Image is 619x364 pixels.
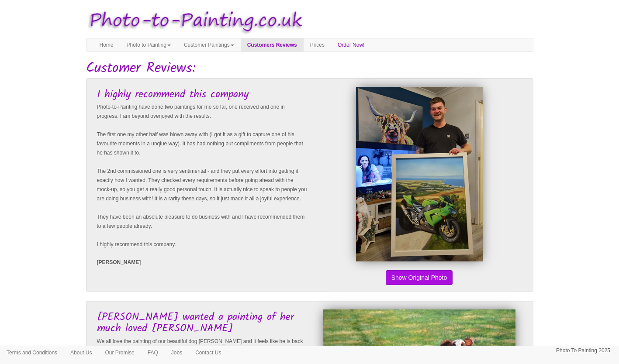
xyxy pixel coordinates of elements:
p: Photo-to-Painting have done two paintings for me so far, one received and one in progress. I am b... [97,103,308,249]
a: Order Now! [331,38,371,52]
a: FAQ [141,346,165,359]
img: Photo to Painting [82,4,305,38]
h3: [PERSON_NAME] wanted a painting of her much loved [PERSON_NAME] [97,312,308,335]
p: Photo To Painting 2025 [556,346,610,355]
strong: [PERSON_NAME] [97,259,141,265]
img: Leanne Hackett's Finished Painting [356,87,483,261]
a: Our Promise [98,346,141,359]
a: Prices [304,38,331,52]
a: About Us [64,346,98,359]
a: Customers Reviews [241,38,304,52]
h3: I highly recommend this company [97,89,308,100]
a: Contact Us [189,346,228,359]
a: Jobs [165,346,189,359]
a: Customer Paintings [177,38,241,52]
button: Show Original Photo [386,270,453,285]
a: Home [93,38,120,52]
a: Photo to Painting [120,38,177,52]
h1: Customer Reviews: [86,61,533,76]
